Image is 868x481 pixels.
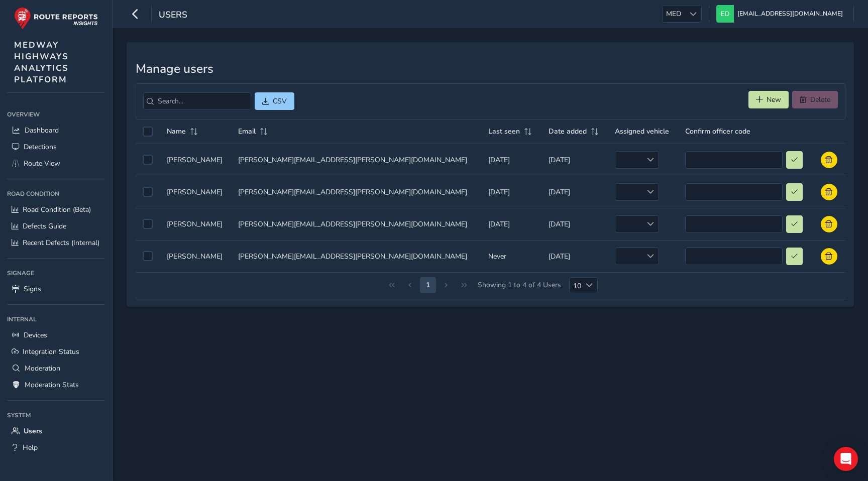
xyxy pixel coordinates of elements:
td: [PERSON_NAME] [160,144,232,176]
span: Devices [24,330,47,340]
div: Select auth0|681e1acac100fcded3b82982 [143,219,153,229]
div: Select auth0|685025b7b496d5126566ced4 [143,155,153,165]
a: Recent Defects (Internal) [7,234,105,251]
td: [DATE] [481,208,541,240]
div: Choose [581,278,598,293]
span: Assigned vehicle [615,127,669,136]
a: Help [7,439,105,456]
div: System [7,408,105,423]
span: Road Condition (Beta) [23,205,91,214]
div: Open Intercom Messenger [834,447,858,471]
td: [DATE] [481,144,541,176]
div: Overview [7,107,105,122]
input: Search... [143,92,251,110]
button: CSV [255,92,294,110]
td: [DATE] [541,208,608,240]
span: Defects Guide [23,221,66,231]
span: 10 [570,278,581,293]
span: Route View [24,159,60,168]
span: Signs [24,284,41,294]
div: Road Condition [7,186,105,201]
a: Dashboard [7,122,105,139]
td: Never [481,240,541,272]
h3: Manage users [136,62,845,76]
a: Integration Status [7,343,105,360]
span: Detections [24,142,57,152]
td: [DATE] [541,176,608,208]
span: MED [663,6,685,22]
a: Defects Guide [7,218,105,234]
span: CSV [273,96,287,106]
img: diamond-layout [716,5,734,23]
span: Users [159,9,187,23]
td: [PERSON_NAME][EMAIL_ADDRESS][PERSON_NAME][DOMAIN_NAME] [231,208,481,240]
a: Users [7,423,105,439]
span: Moderation [25,364,60,373]
img: rr logo [14,7,98,30]
span: Name [167,127,186,136]
span: Confirm officer code [685,127,750,136]
span: Date added [549,127,587,136]
a: Route View [7,155,105,172]
a: Signs [7,281,105,297]
a: Devices [7,327,105,343]
td: [PERSON_NAME][EMAIL_ADDRESS][PERSON_NAME][DOMAIN_NAME] [231,144,481,176]
span: Users [24,426,42,436]
td: [PERSON_NAME][EMAIL_ADDRESS][PERSON_NAME][DOMAIN_NAME] [231,240,481,272]
button: New [748,91,789,108]
span: Recent Defects (Internal) [23,238,99,248]
span: Help [23,443,38,452]
span: MEDWAY HIGHWAYS ANALYTICS PLATFORM [14,39,69,85]
span: Last seen [488,127,520,136]
div: Select auth0|6455235882c2a81063077554 [143,251,153,261]
div: Select auth0|641d7dd0d74e82cbf0a0e83f [143,187,153,197]
div: Signage [7,266,105,281]
button: Page 2 [420,277,436,293]
a: Road Condition (Beta) [7,201,105,218]
span: Moderation Stats [25,380,79,390]
td: [DATE] [481,176,541,208]
td: [PERSON_NAME] [160,208,232,240]
span: Dashboard [25,126,59,135]
span: New [767,95,781,104]
a: Moderation [7,360,105,377]
button: [EMAIL_ADDRESS][DOMAIN_NAME] [716,5,846,23]
td: [PERSON_NAME][EMAIL_ADDRESS][PERSON_NAME][DOMAIN_NAME] [231,176,481,208]
td: [DATE] [541,240,608,272]
td: [PERSON_NAME] [160,176,232,208]
div: Internal [7,312,105,327]
span: Integration Status [23,347,79,356]
td: [PERSON_NAME] [160,240,232,272]
td: [DATE] [541,144,608,176]
span: [EMAIL_ADDRESS][DOMAIN_NAME] [737,5,843,23]
span: Showing 1 to 4 of 4 Users [474,277,565,293]
a: Detections [7,139,105,155]
span: Email [238,127,256,136]
a: Moderation Stats [7,377,105,393]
